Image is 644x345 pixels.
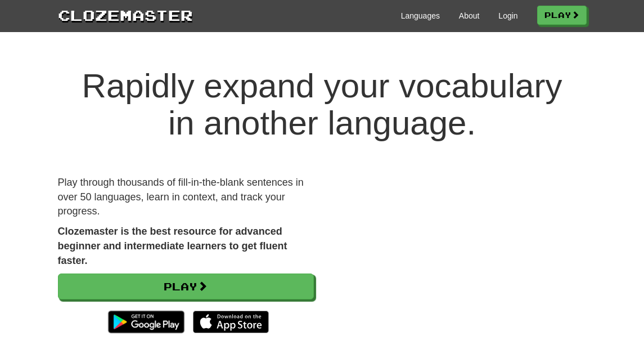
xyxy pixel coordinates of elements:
a: Clozemaster [58,5,193,25]
p: Play through thousands of fill-in-the-blank sentences in over 50 languages, learn in context, and... [58,176,314,219]
a: Languages [401,10,440,21]
strong: Clozemaster is the best resource for advanced beginner and intermediate learners to get fluent fa... [58,226,287,266]
img: Download_on_the_App_Store_Badge_US-UK_135x40-25178aeef6eb6b83b96f5f2d004eda3bffbb37122de64afbaef7... [193,311,269,333]
a: About [459,10,480,21]
img: Get it on Google Play [102,305,190,339]
a: Play [537,6,587,25]
a: Login [498,10,517,21]
a: Play [58,274,314,299]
